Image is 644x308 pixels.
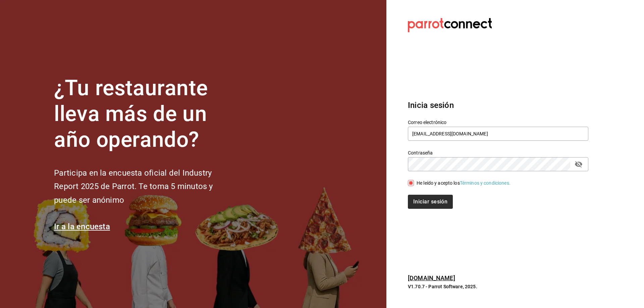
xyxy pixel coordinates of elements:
[408,150,588,155] label: Contraseña
[408,195,453,209] button: Iniciar sesión
[573,159,584,170] button: passwordField
[460,180,511,186] a: Términos y condiciones.
[417,180,511,187] div: He leído y acepto los
[408,120,588,125] label: Correo electrónico
[54,222,110,231] a: Ir a la encuesta
[54,75,235,152] h1: ¿Tu restaurante lleva más de un año operando?
[408,274,455,282] a: [DOMAIN_NAME]
[408,99,588,111] h3: Inicia sesión
[54,166,235,207] h2: Participa en la encuesta oficial del Industry Report 2025 de Parrot. Te toma 5 minutos y puede se...
[408,283,588,290] p: V1.70.7 - Parrot Software, 2025.
[408,127,588,141] input: Ingresa tu correo electrónico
